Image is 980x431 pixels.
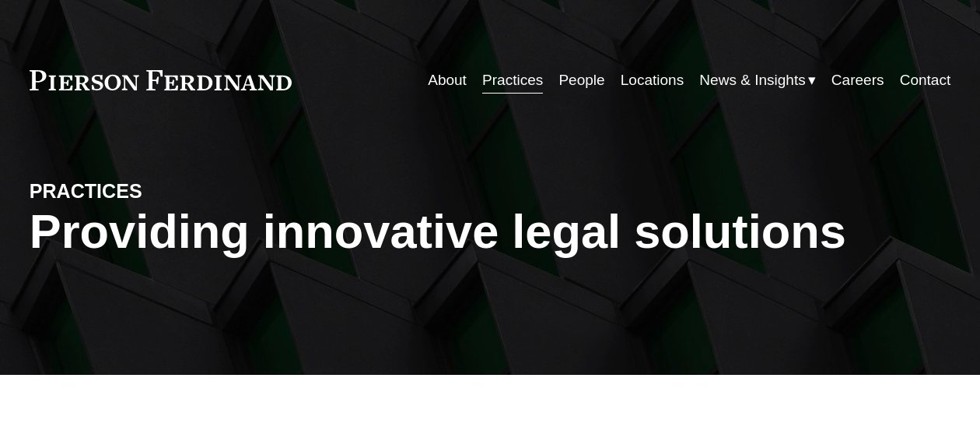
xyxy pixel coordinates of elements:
span: News & Insights [699,67,805,94]
a: Locations [621,65,684,95]
a: Careers [831,65,884,95]
a: Practices [482,65,543,95]
a: folder dropdown [699,65,815,95]
h1: Providing innovative legal solutions [30,204,950,259]
a: About [428,65,467,95]
a: Contact [900,65,951,95]
h4: PRACTICES [30,179,260,204]
a: People [558,65,604,95]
